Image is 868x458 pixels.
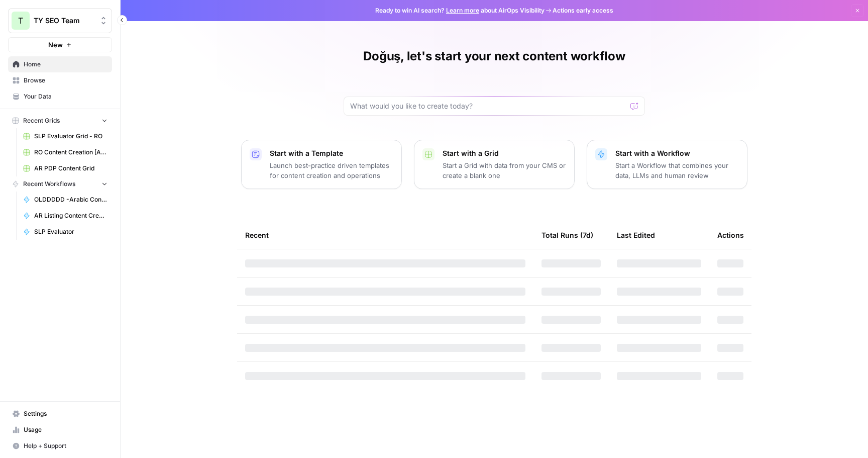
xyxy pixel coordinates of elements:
a: RO Content Creation [Anil] Grid [19,144,112,160]
div: Total Runs (7d) [541,221,593,249]
div: Recent [245,221,525,249]
span: AR PDP Content Grid [34,164,107,173]
input: What would you like to create today? [350,101,626,111]
a: Browse [8,72,112,88]
p: Start with a Template [270,148,393,158]
p: Start a Workflow that combines your data, LLMs and human review [615,160,739,180]
button: Recent Grids [8,113,112,128]
a: Settings [8,406,112,422]
button: New [8,37,112,52]
a: Your Data [8,88,112,105]
div: Last Edited [617,221,655,249]
a: SLP Evaluator [19,224,112,240]
span: Your Data [24,92,107,101]
a: Learn more [446,7,479,14]
span: Settings [24,409,107,418]
span: Recent Grids [23,116,60,125]
span: Browse [24,76,107,85]
span: AR Listing Content Creation [34,211,107,220]
p: Start with a Grid [443,148,566,158]
button: Start with a GridStart a Grid with data from your CMS or create a blank one [414,140,575,189]
p: Launch best-practice driven templates for content creation and operations [270,160,393,180]
span: SLP Evaluator Grid - RO [34,132,107,141]
button: Start with a WorkflowStart a Workflow that combines your data, LLMs and human review [587,140,747,189]
span: SLP Evaluator [34,227,107,236]
span: TY SEO Team [34,16,94,26]
a: AR Listing Content Creation [19,208,112,224]
a: OLDDDDD -Arabic Content Creation [19,192,112,208]
span: OLDDDDD -Arabic Content Creation [34,195,107,204]
a: Home [8,56,112,72]
a: Usage [8,422,112,438]
a: SLP Evaluator Grid - RO [19,128,112,144]
button: Help + Support [8,438,112,454]
span: New [48,40,63,50]
span: Actions early access [553,6,613,15]
span: Usage [24,425,107,434]
button: Recent Workflows [8,176,112,192]
span: Recent Workflows [23,179,75,189]
button: Workspace: TY SEO Team [8,8,112,33]
div: Actions [717,221,744,249]
button: Start with a TemplateLaunch best-practice driven templates for content creation and operations [241,140,402,189]
span: Ready to win AI search? about AirOps Visibility [375,6,545,15]
h1: Doğuş, let's start your next content workflow [363,48,625,64]
span: Help + Support [24,441,107,450]
span: RO Content Creation [Anil] Grid [34,148,107,157]
p: Start a Grid with data from your CMS or create a blank one [443,160,566,180]
span: Home [24,60,107,69]
span: T [18,15,23,27]
p: Start with a Workflow [615,148,739,158]
a: AR PDP Content Grid [19,160,112,176]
